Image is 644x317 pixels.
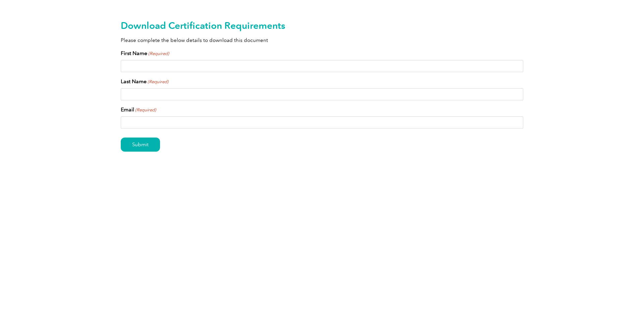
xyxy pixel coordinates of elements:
h2: Download Certification Requirements [121,20,523,31]
label: First Name [121,49,169,57]
label: Last Name [121,77,168,86]
p: Please complete the below details to download this document [121,37,523,44]
label: Email [121,106,156,114]
input: Submit [121,138,160,152]
span: (Required) [135,107,156,113]
span: (Required) [147,78,169,85]
span: (Required) [148,50,169,57]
